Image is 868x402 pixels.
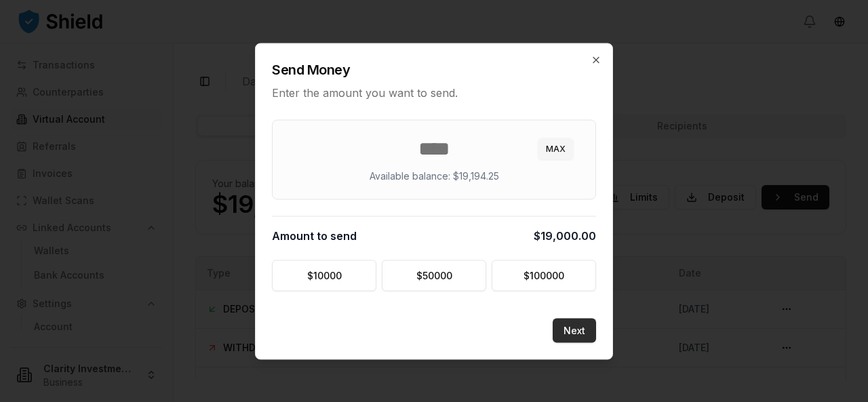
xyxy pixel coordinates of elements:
[553,318,596,342] button: Next
[272,227,357,243] span: Amount to send
[272,84,596,100] p: Enter the amount you want to send.
[370,169,499,182] p: Available balance: $19,194.25
[382,260,486,291] button: $50000
[538,138,574,159] button: MAX
[272,60,596,79] h2: Send Money
[534,227,596,243] span: $19,000.00
[492,260,596,291] button: $100000
[272,260,376,291] button: $10000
